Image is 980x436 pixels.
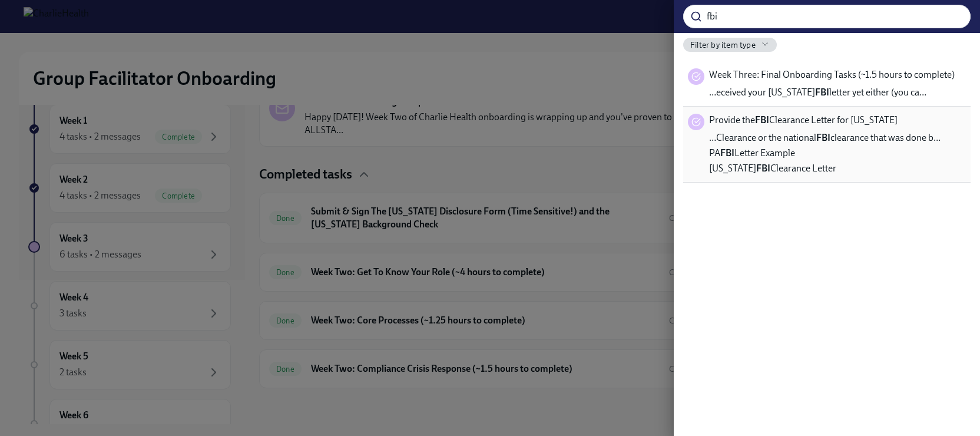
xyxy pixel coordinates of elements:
[816,132,830,143] strong: FBI
[720,147,734,158] strong: FBI
[755,114,769,125] strong: FBI
[709,162,836,175] span: [US_STATE] Clearance Letter
[815,87,829,98] strong: FBI
[690,39,756,51] span: Filter by item type
[709,147,795,160] span: PA Letter Example
[709,68,955,81] span: Week Three: Final Onboarding Tasks (~1.5 hours to complete)
[756,163,770,174] strong: FBI
[709,86,926,99] span: …eceived your [US_STATE] letter yet either (you ca…
[688,114,704,130] div: Task
[709,131,941,144] span: …Clearance or the national clearance that was done b…
[709,114,898,127] span: Provide the Clearance Letter for [US_STATE]
[688,68,704,85] div: Task
[683,107,971,183] div: Provide theFBIClearance Letter for [US_STATE]…Clearance or the nationalFBIclearance that was done...
[683,61,971,107] div: Week Three: Final Onboarding Tasks (~1.5 hours to complete)…eceived your [US_STATE]FBIletter yet ...
[683,38,777,52] button: Filter by item type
